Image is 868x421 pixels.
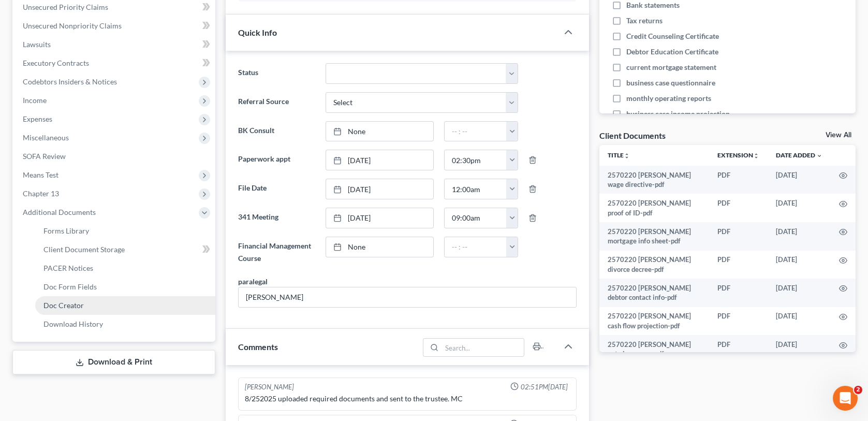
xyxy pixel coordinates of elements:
[521,382,568,392] span: 02:51PM[DATE]
[35,296,215,315] a: Doc Creator
[826,132,851,139] a: View All
[624,153,630,159] i: unfold_more
[626,47,718,57] span: Debtor Education Certificate
[326,179,433,199] a: [DATE]
[35,259,215,278] a: PACER Notices
[233,208,320,228] label: 341 Meeting
[776,151,822,159] a: Date Added expand_more
[23,40,51,49] span: Lawsuits
[768,166,831,194] td: [DATE]
[816,153,822,159] i: expand_more
[12,350,215,374] a: Download & Print
[239,287,576,307] input: --
[23,133,69,142] span: Miscellaneous
[854,386,862,394] span: 2
[709,166,768,194] td: PDF
[709,279,768,307] td: PDF
[326,208,433,228] a: [DATE]
[233,63,320,84] label: Status
[768,335,831,364] td: [DATE]
[445,237,507,257] input: -- : --
[245,394,569,404] div: 8/252025 uploaded required documents and sent to the trustee. MC
[709,194,768,222] td: PDF
[626,93,711,104] span: monthly operating reports
[709,307,768,336] td: PDF
[43,226,89,235] span: Forms Library
[442,339,524,356] input: Search...
[768,251,831,279] td: [DATE]
[326,150,433,170] a: [DATE]
[709,335,768,364] td: PDF
[23,77,117,86] span: Codebtors Insiders & Notices
[599,307,709,336] td: 2570220 [PERSON_NAME] cash flow projection-pdf
[626,31,719,41] span: Credit Counseling Certificate
[35,222,215,240] a: Forms Library
[599,194,709,222] td: 2570220 [PERSON_NAME] proof of ID-pdf
[238,27,277,37] span: Quick Info
[35,240,215,259] a: Client Document Storage
[599,166,709,194] td: 2570220 [PERSON_NAME] wage directive-pdf
[35,315,215,333] a: Download History
[238,276,268,287] div: paralegal
[35,278,215,296] a: Doc Form Fields
[599,251,709,279] td: 2570220 [PERSON_NAME] divorce decree-pdf
[238,342,278,352] span: Comments
[768,194,831,222] td: [DATE]
[43,282,97,291] span: Doc Form Fields
[233,121,320,142] label: BK Consult
[23,96,47,105] span: Income
[23,170,58,179] span: Means Test
[233,237,320,268] label: Financial Management Course
[717,151,759,159] a: Extensionunfold_more
[709,251,768,279] td: PDF
[23,208,96,216] span: Additional Documents
[445,150,507,170] input: -- : --
[23,114,52,123] span: Expenses
[768,222,831,251] td: [DATE]
[626,109,730,119] span: business case income projection
[233,150,320,170] label: Paperwork appt
[245,382,294,392] div: [PERSON_NAME]
[43,320,103,328] span: Download History
[626,62,716,72] span: current mortgage statement
[43,301,84,310] span: Doc Creator
[445,122,507,141] input: -- : --
[599,279,709,307] td: 2570220 [PERSON_NAME] debtor contact info-pdf
[14,147,215,166] a: SOFA Review
[599,335,709,364] td: 2570220 [PERSON_NAME] auto insurance-pdf
[326,237,433,257] a: None
[445,179,507,199] input: -- : --
[709,222,768,251] td: PDF
[833,386,858,411] iframe: Intercom live chat
[14,54,215,72] a: Executory Contracts
[23,59,89,67] span: Executory Contracts
[608,151,630,159] a: Titleunfold_more
[599,130,666,141] div: Client Documents
[626,16,663,26] span: Tax returns
[233,179,320,199] label: File Date
[233,92,320,113] label: Referral Source
[14,17,215,35] a: Unsecured Nonpriority Claims
[23,3,108,11] span: Unsecured Priority Claims
[23,189,59,198] span: Chapter 13
[43,245,125,254] span: Client Document Storage
[445,208,507,228] input: -- : --
[23,152,66,161] span: SOFA Review
[599,222,709,251] td: 2570220 [PERSON_NAME] mortgage info sheet-pdf
[43,264,93,272] span: PACER Notices
[768,279,831,307] td: [DATE]
[14,35,215,54] a: Lawsuits
[768,307,831,336] td: [DATE]
[23,21,122,30] span: Unsecured Nonpriority Claims
[326,122,433,141] a: None
[753,153,759,159] i: unfold_more
[626,78,715,88] span: business case questionnaire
